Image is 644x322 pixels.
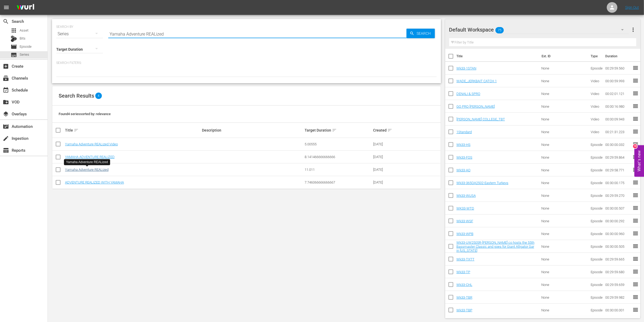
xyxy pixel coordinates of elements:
[456,168,470,172] a: Wk33-AO
[65,180,124,184] a: ADVENTURE REALIZED WITH YAMAHA
[456,308,472,312] a: Wk33-TBP
[632,230,639,237] span: reorder
[456,295,472,299] a: Wk33-TBR
[589,125,603,138] td: Video
[539,125,589,138] td: None
[3,87,9,93] span: Schedule
[632,256,639,262] span: reorder
[589,75,603,87] td: Video
[603,176,632,189] td: 00:30:00.175
[539,151,589,164] td: None
[603,278,632,291] td: 00:29:59.659
[3,123,9,130] span: Automation
[587,49,602,64] th: Type
[539,291,589,304] td: None
[603,87,632,100] td: 00:02:01.121
[632,128,639,135] span: reorder
[539,202,589,215] td: None
[632,179,639,186] span: reorder
[589,100,603,113] td: Video
[589,278,603,291] td: Episode
[66,160,108,164] div: Yamaha Adventure REALized
[539,253,589,266] td: None
[539,164,589,176] td: None
[3,99,9,105] span: VOD
[56,61,437,65] p: Search Filters:
[387,128,392,133] span: sort
[456,270,470,274] a: Wk33-TP
[59,112,111,116] span: Found 4 series sorted by: relevance
[603,240,632,253] td: 00:30:00.505
[3,111,9,117] span: Overlays
[456,143,470,147] a: Wk33-HS
[632,294,639,300] span: reorder
[65,168,109,172] a: Yamaha Adventure REALized
[3,75,9,81] span: Channels
[456,79,497,83] a: WADE_JERKBAIT CATCH 1
[11,36,17,42] div: Bits
[539,176,589,189] td: None
[305,180,371,184] div: 7.746066666666667
[202,128,303,132] div: Description
[456,92,480,96] a: DENALI & SPRO
[20,44,32,49] span: Episode
[632,217,639,224] span: reorder
[589,164,603,176] td: Episode
[625,5,639,10] a: Sign Out
[20,28,28,33] span: Asset
[634,145,644,177] button: Open Feedback Widget
[3,135,9,142] span: Ingestion
[539,87,589,100] td: None
[589,176,603,189] td: Episode
[65,127,200,133] div: Title
[305,142,371,146] div: 5.00555
[373,180,406,184] div: [DATE]
[449,22,629,37] div: Default Workspace
[589,151,603,164] td: Episode
[3,18,9,25] span: Search
[456,232,473,236] a: Wk33-WPB
[65,142,118,146] a: Yamaha Adventure REALized Video
[603,75,632,87] td: 00:00:59.993
[456,241,534,253] a: Wk33-UW2505R-[PERSON_NAME] co hosts the 55th Bassmaster Classic and goes for Giant Alligator Gar ...
[305,155,371,159] div: 8.141466666666666
[589,113,603,125] td: Video
[20,36,25,41] span: Bits
[589,304,603,316] td: Episode
[456,49,539,64] th: Title
[589,202,603,215] td: Episode
[603,62,632,75] td: 00:29:59.560
[456,117,505,121] a: [PERSON_NAME] COLLEGE_TBT
[632,205,639,211] span: reorder
[603,227,632,240] td: 00:30:00.960
[589,240,603,253] td: Episode
[20,52,29,57] span: Series
[632,116,639,122] span: reorder
[603,138,632,151] td: 00:30:00.032
[3,63,9,69] span: Create
[603,202,632,215] td: 00:30:00.507
[603,266,632,278] td: 00:29:59.680
[603,125,632,138] td: 00:21:31.223
[632,167,639,173] span: reorder
[95,93,102,99] span: 4
[539,240,589,253] td: None
[373,127,406,133] div: Created
[65,155,115,159] a: YAMAHA ADVENTURE REALIZED
[603,253,632,266] td: 00:29:59.665
[603,215,632,227] td: 00:30:00.292
[602,49,634,64] th: Duration
[456,105,495,108] a: GO PRO [PERSON_NAME]
[539,113,589,125] td: None
[456,66,476,70] a: Wk33-1STAN
[632,192,639,198] span: reorder
[603,113,632,125] td: 00:00:09.943
[539,138,589,151] td: None
[630,23,636,36] button: more_vert
[632,154,639,160] span: reorder
[632,243,639,249] span: reorder
[589,227,603,240] td: Episode
[456,257,474,261] a: Wk33-TXTT
[3,4,10,11] span: menu
[11,43,17,50] span: Episode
